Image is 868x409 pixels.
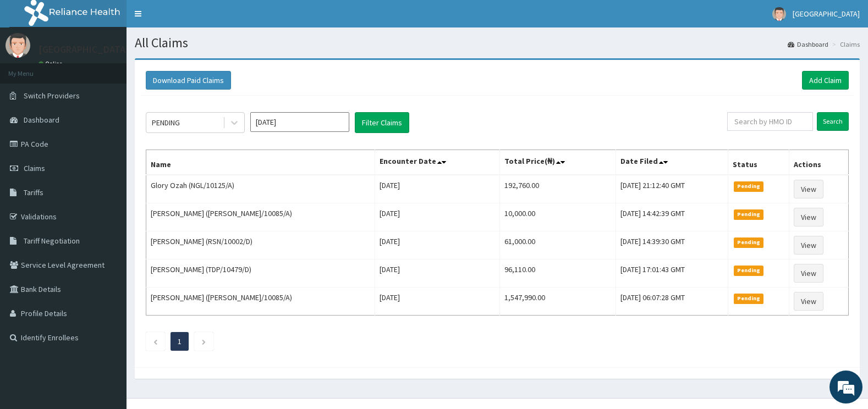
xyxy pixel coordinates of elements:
[6,33,30,58] img: User Image
[39,45,129,54] p: [GEOGRAPHIC_DATA]
[146,288,375,316] td: [PERSON_NAME] ([PERSON_NAME]/10085/A)
[500,288,616,316] td: 1,547,990.00
[135,36,860,50] h1: All Claims
[794,236,823,255] a: View
[616,259,728,288] td: [DATE] 17:01:43 GMT
[146,71,231,90] button: Download Paid Claims
[500,231,616,259] td: 61,000.00
[734,209,764,219] span: Pending
[152,117,180,128] div: PENDING
[146,259,375,288] td: [PERSON_NAME] (TDP/10479/D)
[146,175,375,203] td: Glory Ozah (NGL/10125/A)
[734,181,764,191] span: Pending
[788,40,828,49] a: Dashboard
[500,203,616,231] td: 10,000.00
[178,336,182,346] a: Page 1 is your current page
[794,264,823,283] a: View
[375,150,500,175] th: Encounter Date
[375,259,500,288] td: [DATE]
[24,91,80,101] span: Switch Providers
[789,150,849,175] th: Actions
[616,231,728,259] td: [DATE] 14:39:30 GMT
[355,112,409,133] button: Filter Claims
[734,237,764,247] span: Pending
[794,208,823,226] a: View
[734,266,764,275] span: Pending
[616,175,728,203] td: [DATE] 21:12:40 GMT
[39,60,65,68] a: Online
[375,175,500,203] td: [DATE]
[250,112,349,132] input: Select Month and Year
[500,150,616,175] th: Total Price(₦)
[375,231,500,259] td: [DATE]
[817,112,849,131] input: Search
[772,7,786,21] img: User Image
[146,231,375,259] td: [PERSON_NAME] (RSN/10002/D)
[146,203,375,231] td: [PERSON_NAME] ([PERSON_NAME]/10085/A)
[802,71,849,90] a: Add Claim
[616,288,728,316] td: [DATE] 06:07:28 GMT
[500,259,616,288] td: 96,110.00
[793,9,860,19] span: [GEOGRAPHIC_DATA]
[375,288,500,316] td: [DATE]
[375,203,500,231] td: [DATE]
[616,203,728,231] td: [DATE] 14:42:39 GMT
[24,187,43,197] span: Tariffs
[794,292,823,311] a: View
[728,150,789,175] th: Status
[24,163,45,173] span: Claims
[24,236,80,246] span: Tariff Negotiation
[727,112,813,131] input: Search by HMO ID
[734,294,764,303] span: Pending
[24,115,59,125] span: Dashboard
[829,40,860,49] li: Claims
[146,150,375,175] th: Name
[616,150,728,175] th: Date Filed
[201,336,206,346] a: Next page
[794,180,823,198] a: View
[500,175,616,203] td: 192,760.00
[153,336,158,346] a: Previous page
